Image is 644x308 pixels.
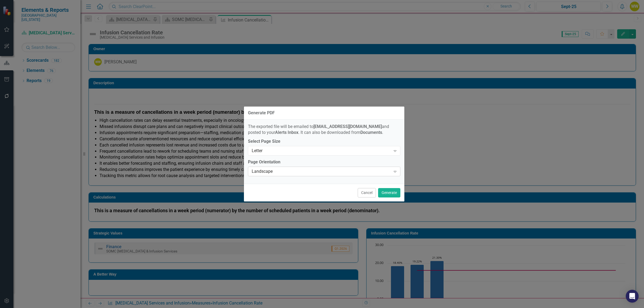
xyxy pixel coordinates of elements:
div: Open Intercom Messenger [626,290,639,303]
div: Generate PDF [248,111,275,115]
button: Generate [378,188,400,197]
div: Landscape [252,168,391,175]
strong: [EMAIL_ADDRESS][DOMAIN_NAME] [313,124,382,129]
label: Select Page Size [248,138,400,145]
label: Page Orientation [248,159,400,165]
strong: Alerts Inbox [275,130,298,135]
button: Cancel [358,188,376,197]
div: Letter [252,148,391,154]
span: The exported file will be emailed to and posted to your . It can also be downloaded from . [248,124,389,135]
strong: Documents [360,130,382,135]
